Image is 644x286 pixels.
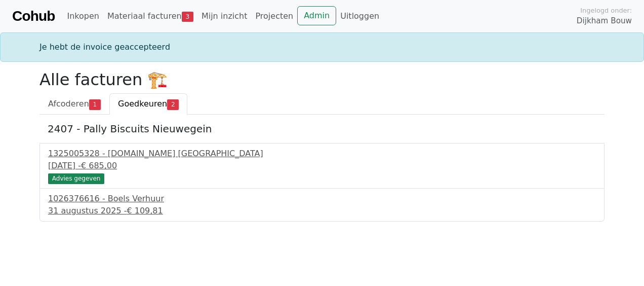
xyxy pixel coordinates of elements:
[39,70,605,89] h2: Alle facturen 🏗️
[48,193,596,217] a: 1026376616 - Boels Verhuur31 augustus 2025 -€ 109,81
[12,4,55,28] a: Cohub
[297,6,336,25] a: Admin
[33,41,611,53] div: Je hebt de invoice geaccepteerd
[48,148,596,160] div: 1325005328 - [DOMAIN_NAME] [GEOGRAPHIC_DATA]
[89,99,101,110] span: 1
[39,93,109,115] a: Afcoderen1
[182,12,193,22] span: 3
[48,173,104,184] div: Advies gegeven
[167,99,179,110] span: 2
[81,161,117,170] span: € 685,00
[127,206,163,216] span: € 109,81
[103,6,197,26] a: Materiaal facturen3
[48,148,596,183] a: 1325005328 - [DOMAIN_NAME] [GEOGRAPHIC_DATA][DATE] -€ 685,00 Advies gegeven
[251,6,297,26] a: Projecten
[48,160,596,172] div: [DATE] -
[109,93,187,115] a: Goedkeuren2
[118,99,167,109] span: Goedkeuren
[48,123,596,135] h5: 2407 - Pally Biscuits Nieuwegein
[63,6,103,26] a: Inkopen
[197,6,252,26] a: Mijn inzicht
[48,193,596,205] div: 1026376616 - Boels Verhuur
[48,99,89,109] span: Afcoderen
[577,15,632,27] span: Dijkham Bouw
[336,6,383,26] a: Uitloggen
[48,205,596,217] div: 31 augustus 2025 -
[580,6,632,15] span: Ingelogd onder:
